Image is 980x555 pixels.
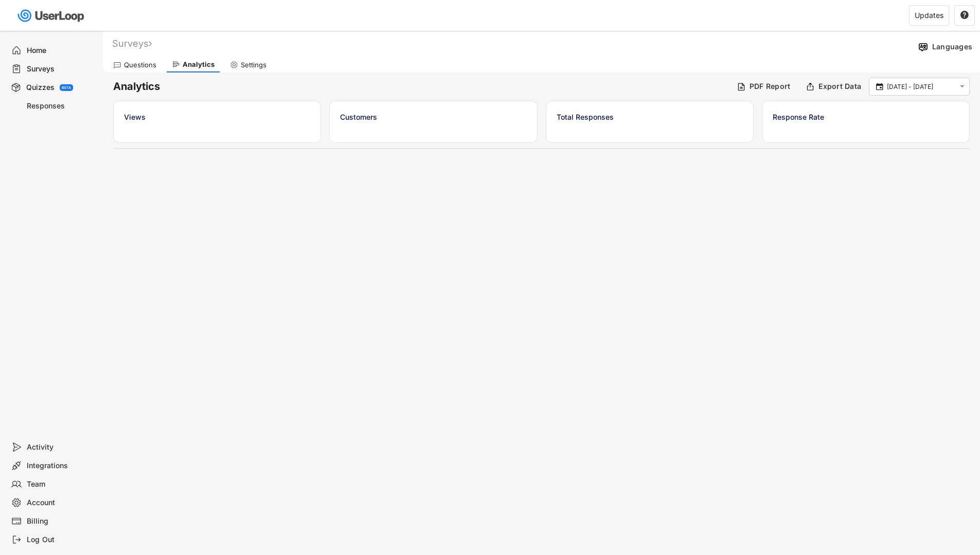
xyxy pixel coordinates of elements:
div: BETA [62,86,71,89]
text:  [876,82,883,91]
text:  [960,82,965,91]
div: Views [124,112,310,122]
div: Billing [27,516,95,526]
div: Surveys [27,64,95,74]
img: Language%20Icon.svg [918,42,929,52]
div: PDF Report [750,82,791,91]
div: Quizzes [26,83,55,92]
button:  [875,82,884,91]
div: Languages [932,42,972,51]
h6: Analytics [113,80,729,94]
div: Log Out [27,535,95,545]
div: Home [27,46,95,55]
div: Response Rate [773,112,959,122]
div: Updates [915,12,943,19]
div: Responses [27,101,95,111]
img: userloop-logo-01.svg [15,5,88,26]
div: Account [27,498,95,508]
div: Questions [124,61,156,69]
div: Activity [27,442,95,452]
text:  [960,10,969,20]
div: Surveys [112,38,152,49]
div: Analytics [183,60,215,69]
div: Team [27,479,95,489]
button:  [957,82,967,91]
div: Total Responses [557,112,743,122]
div: Export Data [818,82,861,91]
input: Select Date Range [887,82,955,92]
button:  [960,11,969,20]
div: Settings [241,61,266,69]
div: Customers [340,112,526,122]
div: Integrations [27,461,95,471]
